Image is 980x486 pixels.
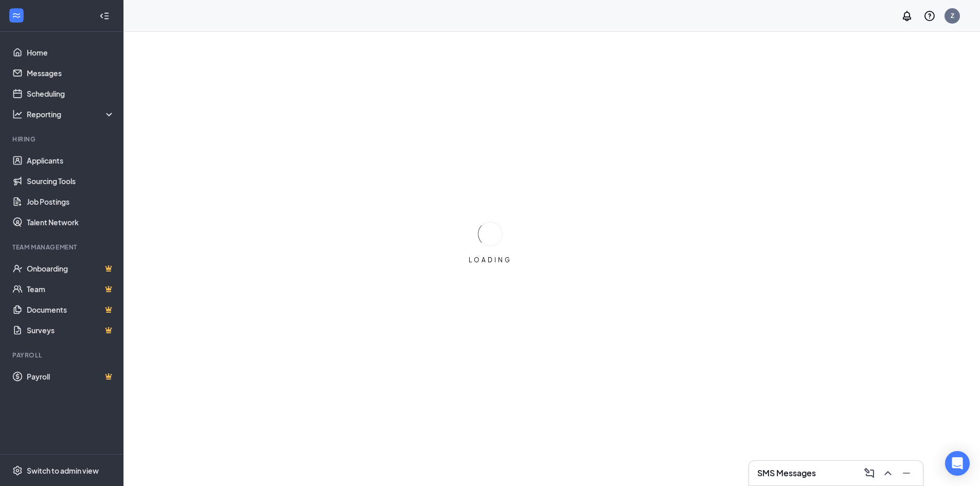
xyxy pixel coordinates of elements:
[923,10,936,22] svg: QuestionInfo
[882,467,894,479] svg: ChevronUp
[12,243,113,251] div: Team Management
[27,366,115,387] a: PayrollCrown
[901,10,913,22] svg: Notifications
[99,11,110,21] svg: Collapse
[757,467,816,479] h3: SMS Messages
[12,109,23,119] svg: Analysis
[465,256,516,264] div: LOADING
[861,465,878,481] button: ComposeMessage
[27,109,115,119] div: Reporting
[900,467,913,479] svg: Minimize
[880,465,896,481] button: ChevronUp
[27,171,115,191] a: Sourcing Tools
[27,150,115,171] a: Applicants
[27,63,115,83] a: Messages
[12,465,23,476] svg: Settings
[945,451,970,476] div: Open Intercom Messenger
[951,11,954,20] div: Z
[27,299,115,320] a: DocumentsCrown
[27,212,115,232] a: Talent Network
[863,467,876,479] svg: ComposeMessage
[27,191,115,212] a: Job Postings
[27,258,115,279] a: OnboardingCrown
[27,465,99,476] div: Switch to admin view
[12,135,113,143] div: Hiring
[27,279,115,299] a: TeamCrown
[11,10,22,21] svg: WorkstreamLogo
[27,83,115,104] a: Scheduling
[27,320,115,340] a: SurveysCrown
[898,465,915,481] button: Minimize
[27,42,115,63] a: Home
[12,351,113,359] div: Payroll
